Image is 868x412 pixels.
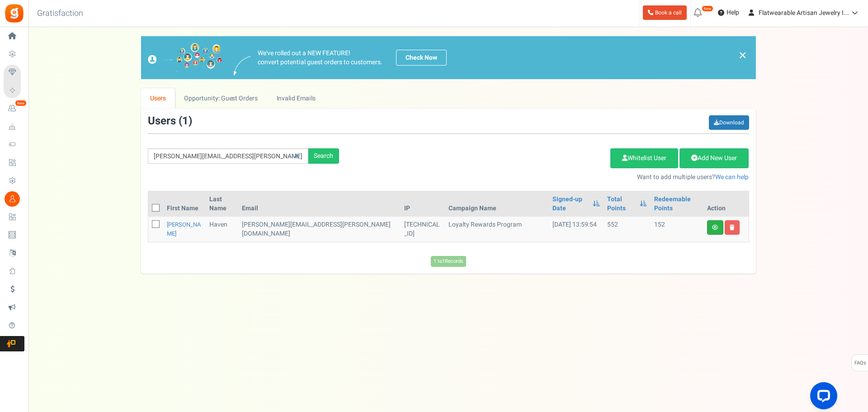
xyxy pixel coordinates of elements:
[182,113,189,129] span: 1
[15,100,27,106] em: New
[175,88,267,109] a: Opportunity: Guest Orders
[730,225,735,230] i: Delete user
[353,173,749,182] p: Want to add multiple users?
[206,191,238,217] th: Last Name
[27,5,93,23] h3: Gratisfaction
[549,217,604,242] td: [DATE] 13:59:54
[607,195,635,213] a: Total Points
[679,148,749,168] a: Add New User
[167,220,201,238] a: [PERSON_NAME]
[654,195,699,213] a: Redeemable Points
[267,88,325,109] a: Invalid Emails
[604,217,651,242] td: 552
[709,115,749,130] a: Download
[552,195,588,213] a: Signed-up Date
[401,217,445,242] td: [TECHNICAL_ID]
[148,148,308,164] input: Search by email or name
[290,148,304,164] a: Reset
[163,191,206,217] th: First Name
[703,191,749,217] th: Action
[148,115,192,127] h3: Users ( )
[715,172,749,182] a: We can help
[141,88,175,109] a: Users
[739,50,747,61] a: ×
[445,217,549,242] td: Loyalty Rewards Program
[651,217,703,242] td: 152
[714,5,743,20] a: Help
[258,49,382,67] p: We've rolled out a NEW FEATURE! convert potential guest orders to customers.
[396,50,447,66] a: Check Now
[148,43,222,72] img: images
[238,217,401,242] td: customer
[643,5,687,20] a: Book a call
[854,355,866,372] span: FAQs
[702,5,713,12] em: New
[206,217,238,242] td: Haven
[610,148,678,168] a: Whitelist User
[712,225,718,230] i: View details
[759,8,849,18] span: Flatwearable Artisan Jewelry I...
[445,191,549,217] th: Campaign Name
[724,8,739,17] span: Help
[238,191,401,217] th: Email
[308,148,339,164] div: Search
[4,101,24,116] a: New
[401,191,445,217] th: IP
[234,56,251,76] img: images
[4,3,24,24] img: Gratisfaction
